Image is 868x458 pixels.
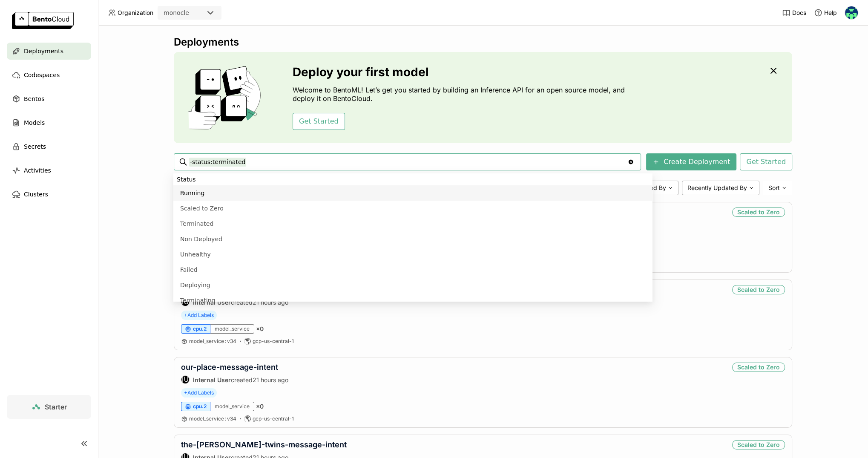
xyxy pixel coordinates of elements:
li: Running [173,185,652,201]
span: Bentos [24,94,44,104]
span: Recently Updated By [687,184,747,192]
span: Docs [792,9,806,17]
span: Models [24,118,45,128]
div: Recently Updated By [682,181,759,195]
ul: Menu [173,173,652,301]
a: Bentos [7,90,91,107]
p: Welcome to BentoML! Let’s get you started by building an Inference API for an open source model, ... [293,86,629,103]
span: +Add Labels [181,388,217,398]
div: Scaled to Zero [732,207,785,217]
a: Starter [7,395,91,419]
span: Clusters [24,189,48,199]
a: our-place-message-intent [181,363,278,372]
a: model_service:v34 [189,338,236,345]
img: logo [12,12,74,29]
span: × 0 [256,325,264,333]
span: Help [824,9,837,17]
input: Selected monocle. [190,9,191,17]
a: Activities [7,162,91,179]
span: +Add Labels [181,311,217,320]
span: cpu.2 [193,403,207,410]
a: Secrets [7,138,91,155]
span: Deployments [24,46,63,56]
li: Terminating [173,293,652,308]
button: Get Started [293,113,345,130]
div: model_service [210,402,254,411]
span: 21 hours ago [253,299,288,306]
img: cover onboarding [181,66,272,130]
li: Unhealthy [173,247,652,262]
div: Scaled to Zero [732,285,785,294]
span: model_service v34 [189,415,236,422]
span: Activities [24,165,51,176]
div: Scaled to Zero [732,440,785,449]
strong: Internal User [193,376,231,383]
a: Models [7,114,91,131]
div: Deployments [174,36,792,49]
span: : [225,415,226,422]
li: Deploying [173,277,652,293]
strong: Internal User [193,299,231,306]
div: Internal User [181,298,190,306]
div: Help [814,9,837,17]
a: model_service:v34 [189,415,236,422]
div: Internal User [181,375,190,384]
input: Search [189,155,627,169]
div: created [181,375,288,384]
a: Docs [782,9,806,17]
a: Clusters [7,186,91,203]
span: Starter [45,403,67,411]
li: Non Deployed [173,231,652,247]
h3: Deploy your first model [293,65,629,79]
div: model_service [210,324,254,334]
li: Failed [173,262,652,277]
span: 21 hours ago [253,376,288,383]
li: Scaled to Zero [173,201,652,216]
span: Codespaces [24,70,60,80]
div: Created By [629,181,678,195]
span: × 0 [256,403,264,410]
li: Terminated [173,216,652,231]
button: Create Deployment [646,153,736,170]
span: gcp-us-central-1 [253,415,294,422]
div: IU [181,376,189,383]
span: Sort [768,184,780,192]
a: Deployments [7,43,91,60]
span: cpu.2 [193,325,207,332]
span: Secrets [24,141,46,152]
span: gcp-us-central-1 [253,338,294,345]
div: Scaled to Zero [732,363,785,372]
span: model_service v34 [189,338,236,344]
img: Asaf Rotbart [845,6,858,19]
li: Status [173,173,652,185]
span: : [225,338,226,344]
svg: Clear value [627,158,634,165]
div: IU [181,298,189,306]
div: created [181,298,292,306]
div: Sort [763,181,792,195]
a: Codespaces [7,66,91,84]
a: the-[PERSON_NAME]-twins-message-intent [181,440,347,449]
button: Get Started [740,153,792,170]
div: monocle [164,9,189,17]
span: Organization [118,9,153,17]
